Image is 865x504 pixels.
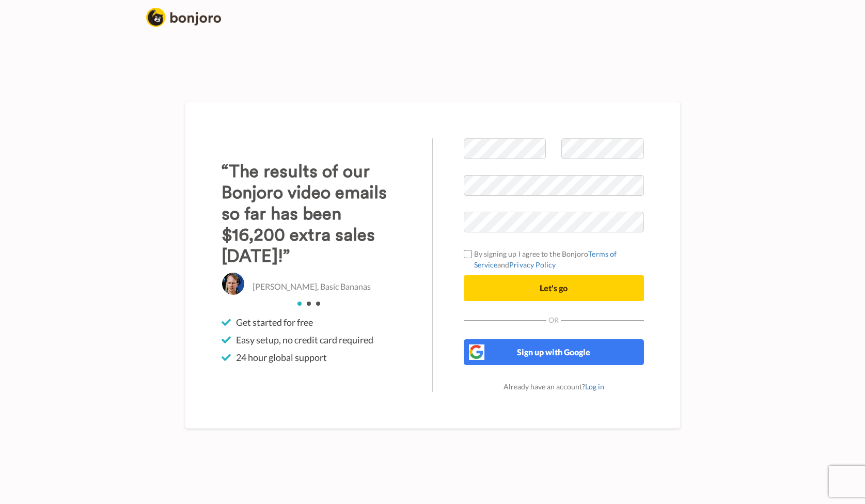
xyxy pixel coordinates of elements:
[474,249,617,269] a: Terms of Service
[146,8,221,27] img: logo_full.png
[504,382,604,391] span: Already have an account?
[236,334,373,346] span: Easy setup, no credit card required
[546,317,561,324] span: Or
[236,316,313,328] span: Get started for free
[253,281,371,293] p: [PERSON_NAME], Basic Bananas
[222,161,402,267] h3: “The results of our Bonjoro video emails so far has been $16,200 extra sales [DATE]!”
[464,275,644,301] button: Let's go
[464,339,644,365] button: Sign up with Google
[236,351,327,364] span: 24 hour global support
[585,382,604,391] a: Log in
[509,260,556,269] a: Privacy Policy
[464,248,644,270] label: By signing up I agree to the Bonjoro and
[222,272,245,295] img: Christo Hall, Basic Bananas
[540,283,568,293] span: Let's go
[464,250,472,258] input: By signing up I agree to the BonjoroTerms of ServiceandPrivacy Policy
[517,347,590,357] span: Sign up with Google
